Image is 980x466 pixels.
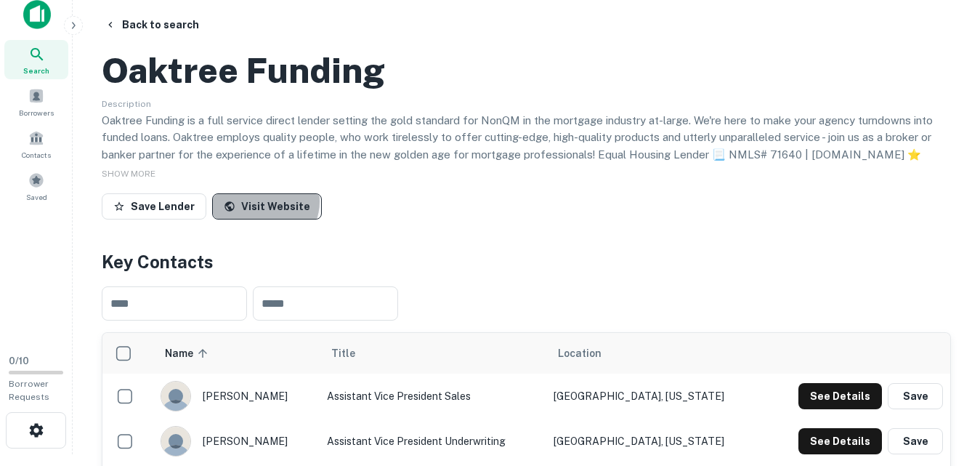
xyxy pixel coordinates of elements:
[546,333,764,374] th: Location
[165,345,212,362] span: Name
[102,193,206,220] button: Save Lender
[4,40,68,79] a: Search
[4,166,68,206] a: Saved
[161,427,190,456] img: 244xhbkr7g40x6bsu4gi6q4ry
[102,169,155,179] span: SHOW MORE
[22,149,51,161] span: Contacts
[9,355,29,366] span: 0 / 10
[153,333,320,374] th: Name
[102,99,151,109] span: Description
[320,419,546,464] td: Assistant Vice President Underwriting
[4,82,68,121] a: Borrowers
[26,191,47,203] span: Saved
[102,112,951,164] p: Oaktree Funding is a full service direct lender setting the gold standard for NonQM in the mortga...
[888,428,943,454] button: Save
[4,124,68,164] a: Contacts
[19,107,54,118] span: Borrowers
[558,345,602,362] span: Location
[798,383,882,409] button: See Details
[798,428,882,454] button: See Details
[102,249,951,275] h4: Key Contacts
[888,383,943,409] button: Save
[161,381,312,411] div: [PERSON_NAME]
[161,426,312,457] div: [PERSON_NAME]
[907,350,980,419] iframe: Chat Widget
[102,49,385,92] h2: Oaktree Funding
[331,345,374,362] span: Title
[546,419,764,464] td: [GEOGRAPHIC_DATA], [US_STATE]
[9,379,49,402] span: Borrower Requests
[99,12,205,38] button: Back to search
[23,65,49,76] span: Search
[212,193,322,220] a: Visit Website
[320,374,546,419] td: Assistant Vice President Sales
[546,374,764,419] td: [GEOGRAPHIC_DATA], [US_STATE]
[320,333,546,374] th: Title
[161,382,190,411] img: 244xhbkr7g40x6bsu4gi6q4ry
